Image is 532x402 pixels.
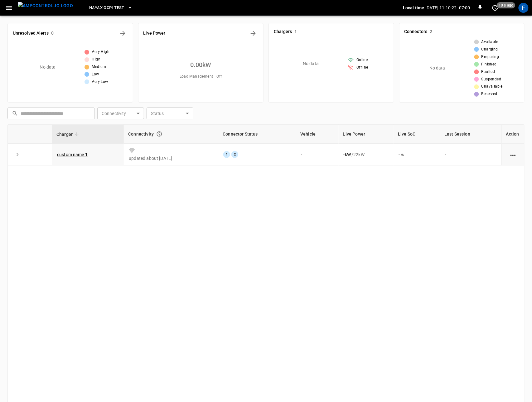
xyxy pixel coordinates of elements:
span: Medium [92,64,106,70]
span: Charging [481,46,498,53]
p: [DATE] 11:10:22 -07:00 [426,5,470,11]
span: 10 s ago [497,2,515,8]
h6: 0 [51,30,54,37]
span: Load Management = Off [180,74,222,80]
h6: Chargers [274,28,292,35]
button: set refresh interval [490,3,500,13]
div: / 22 kW [344,151,389,158]
span: Reserved [481,91,497,97]
th: Connector Status [218,125,296,144]
h6: Connectors [404,28,428,35]
span: High [92,56,100,63]
button: Connection between the charger and our software. [154,128,165,140]
p: No data [303,60,319,67]
h6: Unresolved Alerts [13,30,49,37]
span: Nayax OCPI test [89,4,124,12]
h6: 1 [295,28,297,35]
button: expand row [13,150,22,159]
div: profile-icon [519,3,529,13]
p: No data [429,65,445,71]
h6: 2 [430,28,433,35]
span: Very Low [92,79,108,85]
span: Low [92,71,99,78]
span: Available [481,39,498,45]
p: Local time [403,5,424,11]
button: Nayax OCPI test [87,2,135,14]
button: Energy Overview [248,28,258,38]
img: ampcontrol.io logo [18,2,73,10]
p: updated about [DATE] [129,155,213,161]
span: Online [356,57,368,63]
h6: 0.00 kW [190,60,211,70]
a: custom name 1 [57,152,88,157]
th: Live SoC [394,125,440,144]
th: Last Session [440,125,501,144]
td: - [296,144,339,165]
span: Unavailable [481,84,503,90]
td: - [440,144,501,165]
span: Very High [92,49,109,55]
div: Connectivity [128,128,214,140]
h6: Live Power [143,30,166,37]
span: Suspended [481,76,501,83]
p: - kW [344,151,351,158]
th: Live Power [339,125,394,144]
div: 1 [223,151,230,158]
p: No data [40,64,56,70]
span: Charger [56,131,81,138]
th: Action [501,125,524,144]
button: All Alerts [118,28,128,38]
div: action cell options [509,151,517,158]
div: 2 [231,151,238,158]
span: Offline [356,65,368,71]
span: Faulted [481,69,495,75]
td: - % [394,144,440,165]
span: Preparing [481,54,499,60]
span: Finished [481,61,497,68]
th: Vehicle [296,125,339,144]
